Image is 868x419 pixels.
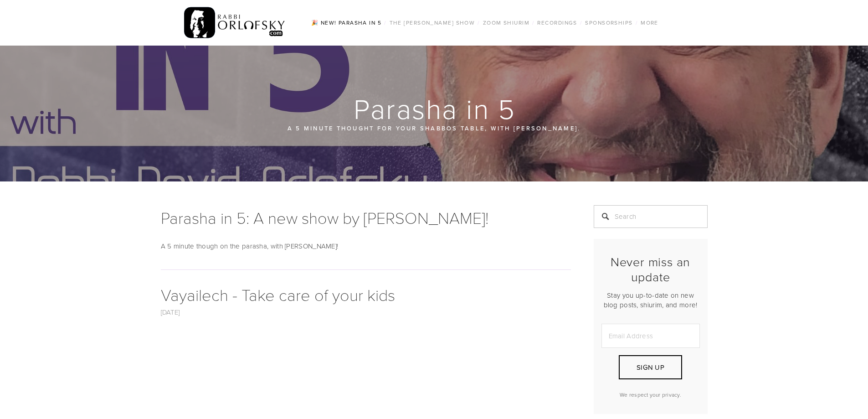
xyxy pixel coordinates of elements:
a: 🎉 NEW! Parasha in 5 [308,17,384,29]
span: / [478,19,480,26]
input: Email Address [601,324,700,348]
a: Zoom Shiurim [480,17,532,29]
a: More [638,17,661,29]
span: / [532,19,534,26]
a: Recordings [534,17,580,29]
span: / [636,19,638,26]
p: We respect your privacy. [601,391,700,398]
span: / [580,19,582,26]
a: Vayailech - Take care of your kids [161,283,395,305]
span: Sign Up [637,362,664,372]
button: Sign Up [619,355,682,379]
a: Sponsorships [582,17,635,29]
p: A 5 minute though on the parasha, with [PERSON_NAME]! [161,241,571,252]
a: The [PERSON_NAME] Show [387,17,478,29]
h2: Never miss an update [601,254,700,284]
p: A 5 minute thought for your Shabbos table, with [PERSON_NAME]. [216,123,653,133]
h1: Parasha in 5 [161,94,709,123]
input: Search [594,205,708,228]
p: Stay you up-to-date on new blog posts, shiurim, and more! [601,290,700,310]
h1: Parasha in 5: A new show by [PERSON_NAME]! [161,205,571,230]
span: / [384,19,386,26]
img: RabbiOrlofsky.com [184,5,286,41]
a: [DATE] [161,307,180,317]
